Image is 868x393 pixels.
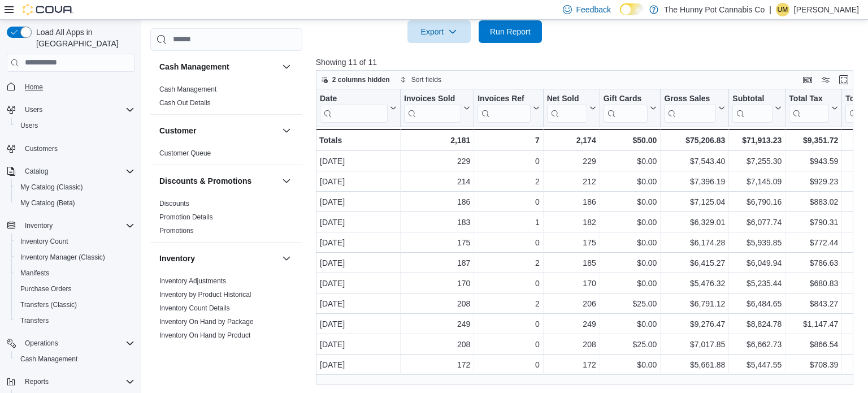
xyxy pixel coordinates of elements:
[25,339,58,348] span: Operations
[478,93,539,122] button: Invoices Ref
[478,297,539,310] div: 2
[769,3,771,16] p: |
[16,235,134,248] span: Inventory Count
[159,85,216,94] span: Cash Management
[604,195,657,209] div: $0.00
[547,175,596,188] div: 212
[16,196,134,210] span: My Catalog (Beta)
[11,118,139,133] button: Users
[479,20,542,43] button: Run Report
[16,119,42,132] a: Users
[404,93,461,122] div: Invoices Sold
[664,256,725,270] div: $6,415.27
[732,133,782,147] div: $71,913.23
[150,146,302,165] div: Customer
[159,125,277,136] button: Customer
[664,93,716,122] div: Gross Sales
[620,3,644,15] input: Dark Mode
[20,375,53,388] button: Reports
[732,93,772,104] div: Subtotal
[2,102,139,118] button: Users
[320,358,397,372] div: [DATE]
[11,234,139,249] button: Inventory Count
[20,219,134,232] span: Inventory
[332,75,390,84] span: 2 columns hidden
[732,317,782,331] div: $8,824.78
[20,336,63,350] button: Operations
[547,277,596,290] div: 170
[159,149,211,158] span: Customer Queue
[478,154,539,168] div: 0
[20,142,62,156] a: Customers
[404,175,470,188] div: 214
[778,3,788,16] span: UM
[159,304,230,313] span: Inventory Count Details
[2,218,139,234] button: Inventory
[789,175,838,188] div: $929.23
[2,163,139,179] button: Catalog
[320,236,397,249] div: [DATE]
[25,144,58,153] span: Customers
[789,297,838,310] div: $843.27
[159,317,254,326] span: Inventory On Hand by Package
[16,282,76,296] a: Purchase Orders
[159,277,226,286] span: Inventory Adjustments
[478,256,539,270] div: 2
[23,4,73,15] img: Cova
[159,61,277,72] button: Cash Management
[801,73,814,87] button: Keyboard shortcuts
[732,277,782,290] div: $5,235.44
[20,253,105,262] span: Inventory Manager (Classic)
[732,93,782,122] button: Subtotal
[159,227,194,235] a: Promotions
[16,314,134,327] span: Transfers
[16,298,81,312] a: Transfers (Classic)
[478,317,539,331] div: 0
[20,355,77,364] span: Cash Management
[576,4,611,15] span: Feedback
[411,75,441,84] span: Sort fields
[25,221,53,230] span: Inventory
[280,174,293,188] button: Discounts & Promotions
[789,277,838,290] div: $680.83
[478,236,539,249] div: 0
[404,195,470,209] div: 186
[320,338,397,351] div: [DATE]
[20,237,68,246] span: Inventory Count
[320,93,388,122] div: Date
[150,83,302,114] div: Cash Management
[20,80,47,94] a: Home
[320,256,397,270] div: [DATE]
[547,236,596,249] div: 175
[11,179,139,195] button: My Catalog (Classic)
[404,297,470,310] div: 208
[789,93,829,122] div: Total Tax
[20,198,75,208] span: My Catalog (Beta)
[604,277,657,290] div: $0.00
[16,235,73,248] a: Inventory Count
[732,93,772,122] div: Subtotal
[159,226,194,235] span: Promotions
[16,180,134,194] span: My Catalog (Classic)
[320,317,397,331] div: [DATE]
[320,297,397,310] div: [DATE]
[11,351,139,367] button: Cash Management
[159,99,211,107] a: Cash Out Details
[664,215,725,229] div: $6,329.01
[11,297,139,313] button: Transfers (Classic)
[280,124,293,137] button: Customer
[25,377,49,386] span: Reports
[404,256,470,270] div: 187
[478,215,539,229] div: 1
[20,269,49,278] span: Manifests
[280,252,293,265] button: Inventory
[396,73,446,87] button: Sort fields
[789,154,838,168] div: $943.59
[546,93,587,122] div: Net Sold
[794,3,859,16] p: [PERSON_NAME]
[404,317,470,331] div: 249
[478,358,539,372] div: 0
[159,200,189,208] a: Discounts
[664,358,725,372] div: $5,661.88
[407,20,471,43] button: Export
